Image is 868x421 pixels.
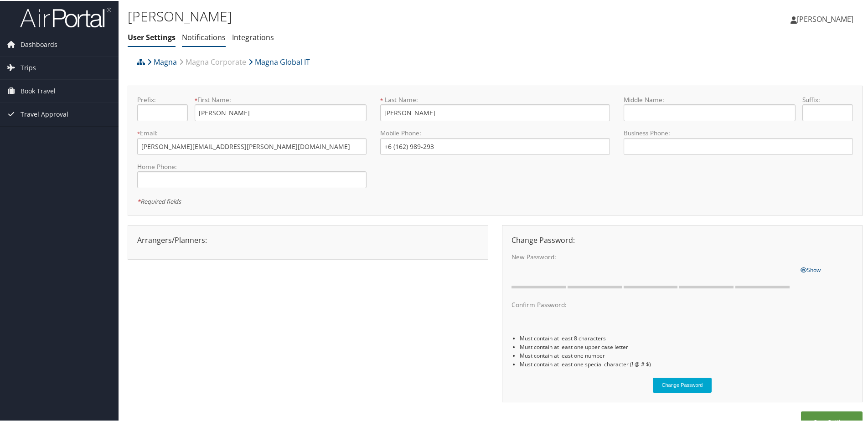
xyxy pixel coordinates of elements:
label: First Name: [195,94,367,103]
li: Must contain at least 8 characters [520,333,853,342]
label: Middle Name: [624,94,796,103]
a: Notifications [182,31,226,41]
label: Confirm Password: [511,299,794,308]
a: User Settings [128,31,176,41]
div: Arrangers/Planners: [130,234,486,245]
span: Travel Approval [21,102,68,125]
a: Show [801,263,821,273]
div: Change Password: [505,234,860,245]
label: Home Phone: [137,161,367,170]
img: airportal-logo.png [20,6,111,27]
button: Change Password [653,377,712,392]
span: [PERSON_NAME] [797,13,853,23]
em: Required fields [137,196,181,205]
li: Must contain at least one upper case letter [520,342,853,350]
span: Show [801,265,821,273]
a: [PERSON_NAME] [790,5,863,32]
label: Prefix: [137,94,188,103]
a: Magna Corporate [179,52,246,70]
a: Integrations [232,31,274,41]
li: Must contain at least one special character (! @ # $) [520,359,853,368]
h1: [PERSON_NAME] [128,6,618,25]
a: Magna Global IT [248,52,310,70]
label: Email: [137,128,367,137]
li: Must contain at least one number [520,350,853,359]
label: New Password: [511,252,794,261]
span: Dashboards [21,32,57,55]
a: Magna [147,52,177,70]
span: Trips [21,56,36,78]
label: Last Name: [380,94,610,103]
span: Book Travel [21,79,56,102]
label: Mobile Phone: [380,128,610,137]
label: Business Phone: [624,128,853,137]
label: Suffix: [802,94,853,103]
